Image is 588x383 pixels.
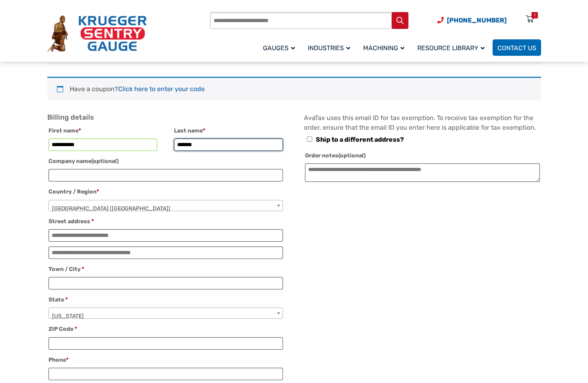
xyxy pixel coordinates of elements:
[47,15,147,52] img: Krueger Sentry Gauge
[412,38,493,57] a: Resource Library
[258,38,303,57] a: Gauges
[338,152,366,159] span: (optional)
[48,308,283,319] span: State
[493,39,541,56] a: Contact Us
[47,113,284,122] h3: Billing details
[303,38,358,57] a: Industries
[417,44,485,52] span: Resource Library
[91,158,119,165] span: (optional)
[48,264,283,275] label: Town / City
[49,200,283,217] span: United States (US)
[534,12,535,18] div: 1
[305,150,540,161] label: Order notes
[447,16,507,24] span: [PHONE_NUMBER]
[48,354,283,366] label: Phone
[48,186,283,198] label: Country / Region
[263,44,295,52] span: Gauges
[316,136,404,143] span: Ship to a different address?
[497,44,536,52] span: Contact Us
[363,44,404,52] span: Machining
[48,200,283,211] span: Country / Region
[47,77,541,100] div: Have a coupon?
[48,125,158,136] label: First name
[358,38,412,57] a: Machining
[307,136,312,142] input: Ship to a different address?
[48,156,283,167] label: Company name
[118,85,205,93] a: Enter your coupon code
[48,216,283,227] label: Street address
[48,324,283,335] label: ZIP Code
[308,44,350,52] span: Industries
[437,15,507,25] a: Phone Number (920) 434-8860
[174,125,283,136] label: Last name
[49,308,283,325] span: Wisconsin
[304,113,541,185] div: AvaTax uses this email ID for tax exemption. To receive tax exemption for the order, ensure that ...
[48,294,283,306] label: State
